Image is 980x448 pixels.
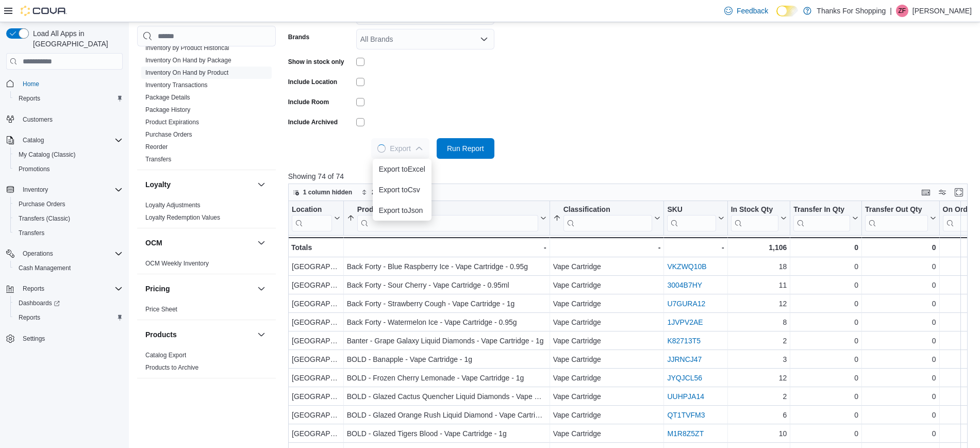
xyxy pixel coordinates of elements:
[2,112,127,127] button: Customers
[553,428,660,440] div: Vape Cartridge
[2,281,127,296] button: Reports
[14,198,70,210] a: Purchase Orders
[145,143,168,151] a: Reorder
[145,238,253,248] button: OCM
[145,179,253,190] button: Loyalty
[145,201,201,209] span: Loyalty Adjustments
[145,119,199,126] a: Product Expirations
[2,331,127,346] button: Settings
[730,279,787,292] div: 11
[292,317,340,329] div: [GEOGRAPHIC_DATA]
[553,298,660,310] div: Vape Cartridge
[288,118,338,126] label: Include Archived
[19,332,123,345] span: Settings
[936,186,949,198] button: Display options
[793,205,850,215] div: Transfer In Qty
[437,138,494,159] button: Run Report
[145,44,229,52] a: Inventory by Product Historical
[19,78,43,90] a: Home
[19,283,123,295] span: Reports
[19,313,40,322] span: Reports
[137,29,276,170] div: Inventory
[14,311,123,324] span: Reports
[357,205,538,231] div: Product
[288,98,329,106] label: Include Room
[10,296,127,310] a: Dashboards
[10,310,127,325] button: Reports
[793,354,858,366] div: 0
[288,171,975,181] p: Showing 74 of 74
[145,329,177,340] h3: Products
[292,335,340,347] div: [GEOGRAPHIC_DATA]
[19,134,48,146] button: Catalog
[793,279,858,292] div: 0
[21,6,67,16] img: Cova
[289,186,356,198] button: 1 column hidden
[14,227,123,239] span: Transfers
[14,297,123,309] span: Dashboards
[346,241,546,254] div: -
[793,317,858,329] div: 0
[730,261,787,273] div: 18
[730,205,778,231] div: In Stock Qty
[346,335,546,347] div: Banter - Grape Galaxy Liquid Diamonds - Vape Cartridge - 1g
[793,241,858,254] div: 0
[10,91,127,106] button: Reports
[19,165,50,173] span: Promotions
[553,354,660,366] div: Vape Cartridge
[145,94,190,101] a: Package Details
[667,205,716,231] div: SKU URL
[19,134,123,146] span: Catalog
[563,205,652,231] div: Classification
[480,35,488,43] button: Open list of options
[553,409,660,422] div: Vape Cartridge
[14,297,64,309] a: Dashboards
[23,136,44,144] span: Catalog
[377,144,386,153] span: Loading
[865,317,936,329] div: 0
[145,179,171,190] h3: Loyalty
[292,354,340,366] div: [GEOGRAPHIC_DATA]
[377,138,423,159] span: Export
[145,131,192,138] a: Purchase Orders
[14,148,123,161] span: My Catalog (Classic)
[793,372,858,385] div: 0
[667,411,705,420] a: QT1TVFM3
[145,260,209,267] a: OCM Weekly Inventory
[865,261,936,273] div: 0
[793,205,850,231] div: Transfer In Qty
[145,56,231,64] span: Inventory On Hand by Package
[793,205,858,231] button: Transfer In Qty
[6,72,123,373] nav: Complex example
[2,246,127,261] button: Operations
[553,241,660,254] div: -
[145,238,162,248] h3: OCM
[793,261,858,273] div: 0
[145,351,186,359] span: Catalog Export
[10,211,127,226] button: Transfers (Classic)
[10,226,127,240] button: Transfers
[19,247,123,260] span: Operations
[23,285,44,293] span: Reports
[346,205,546,231] button: Product
[303,188,352,196] span: 1 column hidden
[730,241,787,254] div: 1,106
[865,205,936,231] button: Transfer Out Qty
[10,147,127,162] button: My Catalog (Classic)
[137,303,276,320] div: Pricing
[793,298,858,310] div: 0
[145,329,253,340] button: Products
[19,184,52,196] button: Inventory
[2,76,127,91] button: Home
[667,319,703,327] a: 1JVPV2AE
[730,428,787,440] div: 10
[920,186,932,198] button: Keyboard shortcuts
[137,199,276,228] div: Loyalty
[793,335,858,347] div: 0
[19,77,123,90] span: Home
[373,179,431,200] button: Export toCsv
[137,257,276,274] div: OCM
[137,349,276,378] div: Products
[292,279,340,292] div: [GEOGRAPHIC_DATA]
